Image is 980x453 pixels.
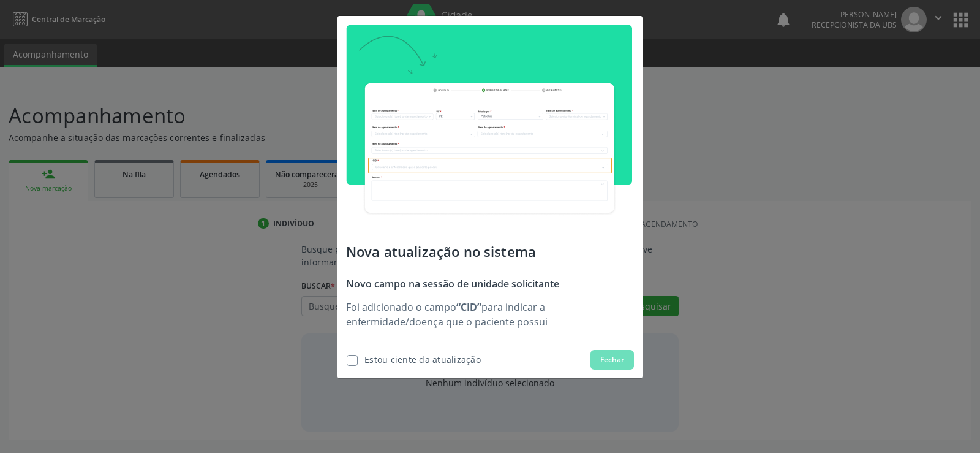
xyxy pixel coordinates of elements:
[590,350,634,370] button: Fechar
[346,300,634,329] p: Foi adicionado o campo para indicar a enfermidade/doença que o paciente possui
[364,353,481,366] div: Estou ciente da atualização
[456,300,481,314] strong: “CID”
[600,354,624,365] span: Fechar
[346,242,634,262] p: Nova atualização no sistema
[346,25,632,227] img: update-cid.png
[346,276,634,291] p: Novo campo na sessão de unidade solicitante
